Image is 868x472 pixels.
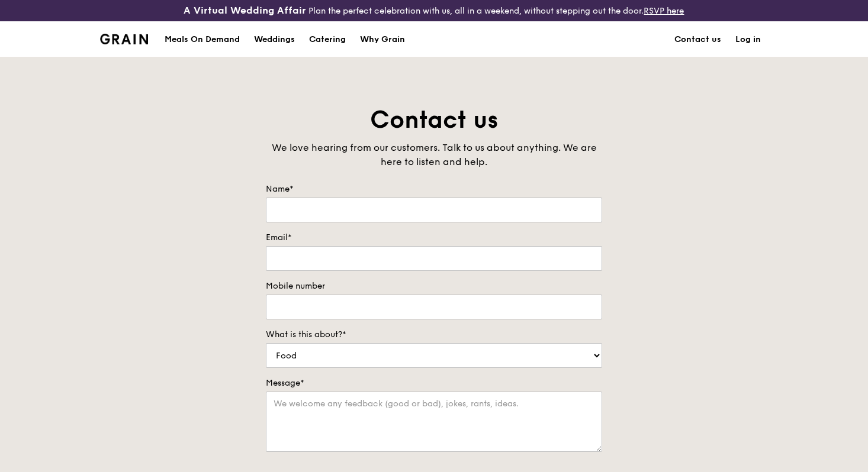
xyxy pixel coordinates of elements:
h3: A Virtual Wedding Affair [184,5,306,17]
a: GrainGrain [100,21,148,56]
img: Grain [100,34,148,44]
div: Why Grain [360,22,405,57]
div: Plan the perfect celebration with us, all in a weekend, without stepping out the door. [144,5,723,17]
a: Why Grain [353,22,412,57]
label: Name* [266,183,602,195]
div: We love hearing from our customers. Talk to us about anything. We are here to listen and help. [266,141,602,169]
h1: Contact us [266,104,602,136]
div: Meals On Demand [165,22,240,57]
a: Log in [728,22,768,57]
a: Weddings [247,22,302,57]
label: Email* [266,232,602,244]
a: RSVP here [644,6,684,16]
label: Message* [266,377,602,389]
a: Contact us [667,22,728,57]
a: Catering [302,22,353,57]
div: Weddings [254,22,295,57]
label: What is this about?* [266,329,602,341]
div: Catering [309,22,346,57]
label: Mobile number [266,280,602,292]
